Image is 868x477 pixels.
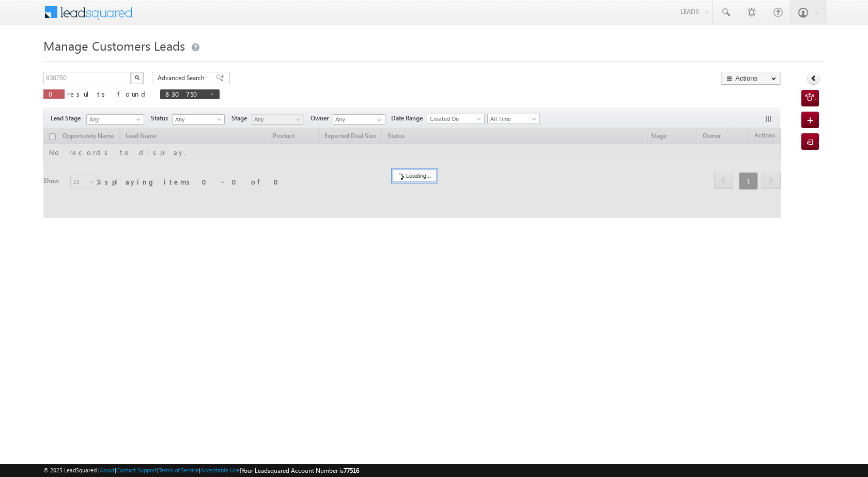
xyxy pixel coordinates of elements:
[200,467,240,473] a: Acceptable Use
[393,170,437,182] div: Loading...
[487,114,540,124] a: All Time
[151,114,172,123] span: Status
[344,467,359,474] span: 77516
[165,89,204,98] span: 830750
[427,114,481,124] span: Created On
[173,115,222,124] span: Any
[159,467,199,473] a: Terms of Service
[721,72,781,85] button: Actions
[43,466,359,475] span: © 2025 LeadSquared | | | | |
[172,114,225,125] a: Any
[67,89,149,98] span: results found
[87,115,141,124] span: Any
[427,114,485,124] a: Created On
[158,73,208,83] span: Advanced Search
[252,115,301,124] span: Any
[251,114,304,125] a: Any
[371,115,384,125] a: Show All Items
[231,114,251,123] span: Stage
[116,467,157,473] a: Contact Support
[100,467,115,473] a: About
[134,75,139,80] img: Search
[86,114,144,125] a: Any
[333,114,385,125] input: Type to Search
[391,114,427,123] span: Date Range
[51,114,85,123] span: Lead Stage
[49,89,59,98] span: 0
[43,37,185,54] span: Manage Customers Leads
[488,114,537,124] span: All Time
[311,114,333,123] span: Owner
[241,467,359,474] span: Your Leadsquared Account Number is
